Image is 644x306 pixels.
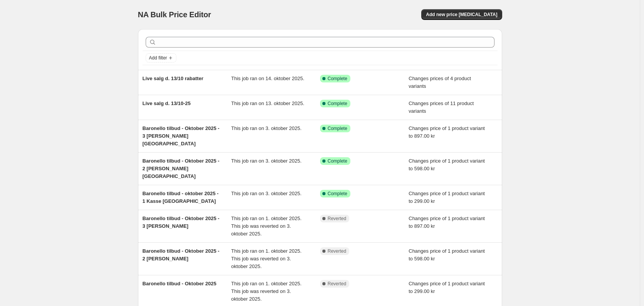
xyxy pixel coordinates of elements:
[143,216,220,229] span: Baronello tilbud - Oktober 2025 - 3 [PERSON_NAME]
[143,76,204,81] span: Live salg d. 13/10 rabatter
[146,53,176,63] button: Add filter
[231,100,304,106] span: This job ran on 13. oktober 2025.
[409,248,485,262] span: Changes price of 1 product variant to 598.00 kr
[328,125,347,132] span: Complete
[421,9,502,20] button: Add new price [MEDICAL_DATA]
[409,76,471,89] span: Changes prices of 4 product variants
[231,216,302,237] span: This job ran on 1. oktober 2025. This job was reverted on 3. oktober 2025.
[409,100,474,114] span: Changes prices of 11 product variants
[143,100,191,106] span: Live salg d. 13/10-25
[143,125,220,146] span: Baronello tilbud - Oktober 2025 - 3 [PERSON_NAME] [GEOGRAPHIC_DATA]
[231,191,302,196] span: This job ran on 3. oktober 2025.
[143,158,220,179] span: Baronello tilbud - Oktober 2025 - 2 [PERSON_NAME] [GEOGRAPHIC_DATA]
[409,191,485,204] span: Changes price of 1 product variant to 299.00 kr
[328,281,347,287] span: Reverted
[143,248,220,262] span: Baronello tilbud - Oktober 2025 - 2 [PERSON_NAME]
[143,281,217,286] span: Baronello tilbud - Oktober 2025
[231,281,302,302] span: This job ran on 1. oktober 2025. This job was reverted on 3. oktober 2025.
[328,191,347,197] span: Complete
[328,158,347,164] span: Complete
[409,216,485,229] span: Changes price of 1 product variant to 897.00 kr
[409,125,485,139] span: Changes price of 1 product variant to 897.00 kr
[138,10,211,19] span: NA Bulk Price Editor
[328,76,347,82] span: Complete
[231,125,302,131] span: This job ran on 3. oktober 2025.
[231,248,302,269] span: This job ran on 1. oktober 2025. This job was reverted on 3. oktober 2025.
[143,191,219,204] span: Baronello tilbud - oktober 2025 - 1 Kasse [GEOGRAPHIC_DATA]
[231,158,302,164] span: This job ran on 3. oktober 2025.
[231,76,304,81] span: This job ran on 14. oktober 2025.
[328,100,347,107] span: Complete
[328,248,347,254] span: Reverted
[409,281,485,294] span: Changes price of 1 product variant to 299.00 kr
[149,55,167,61] span: Add filter
[426,12,497,18] span: Add new price [MEDICAL_DATA]
[328,216,347,222] span: Reverted
[409,158,485,171] span: Changes price of 1 product variant to 598.00 kr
